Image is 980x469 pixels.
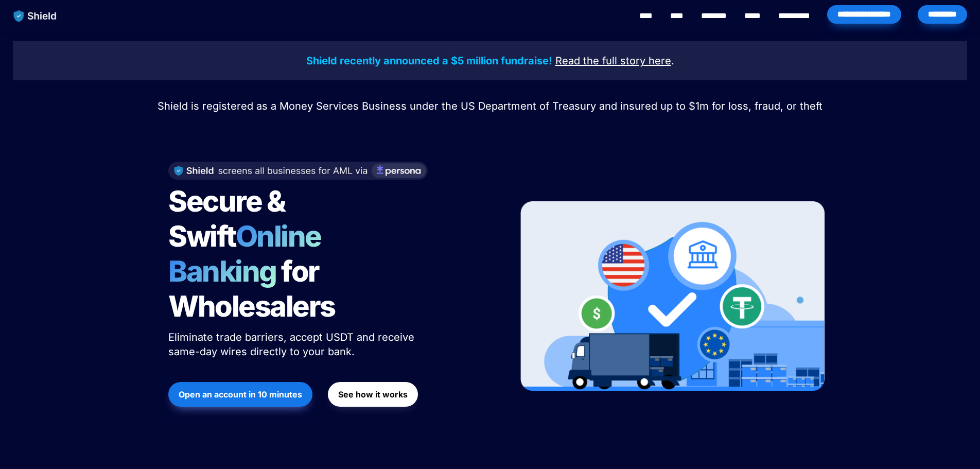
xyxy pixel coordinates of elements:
span: . [671,55,674,67]
a: Open an account in 10 minutes [168,377,312,412]
a: See how it works [328,377,418,412]
span: Secure & Swift [168,184,290,254]
strong: See how it works [338,389,408,399]
img: website logo [9,5,62,27]
a: here [649,56,671,66]
span: Eliminate trade barriers, accept USDT and receive same-day wires directly to your bank. [168,331,417,358]
u: here [649,55,671,67]
a: Read the full story [555,56,645,66]
span: for Wholesalers [168,254,335,324]
span: Shield is registered as a Money Services Business under the US Department of Treasury and insured... [157,100,822,112]
button: See how it works [328,382,418,407]
u: Read the full story [555,55,645,67]
strong: Open an account in 10 minutes [179,389,302,399]
span: Online Banking [168,219,331,289]
strong: Shield recently announced a $5 million fundraise! [306,55,552,67]
button: Open an account in 10 minutes [168,382,312,407]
